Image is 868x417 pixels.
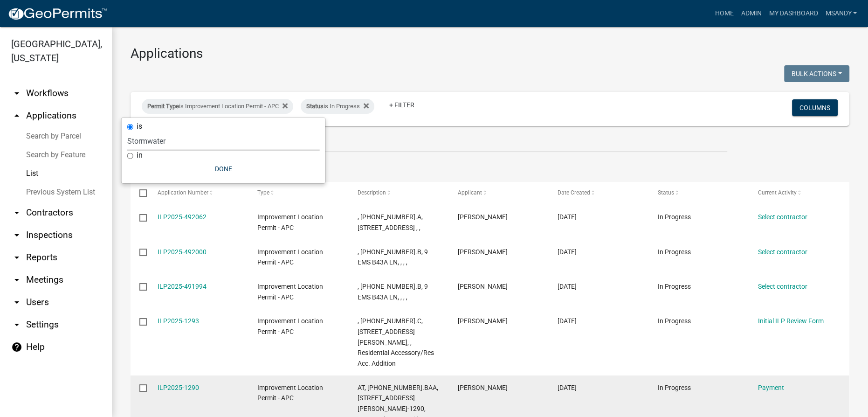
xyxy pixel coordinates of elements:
[11,229,22,241] i: arrow_drop_down
[257,213,323,231] span: Improvement Location Permit - APC
[658,317,691,325] span: In Progress
[257,317,323,335] span: Improvement Location Permit - APC
[458,317,508,325] span: KIM DERF
[301,99,374,114] div: is In Progress
[558,384,577,391] span: 10/13/2025
[758,213,807,221] a: Select contractor
[306,103,324,110] span: Status
[147,103,179,110] span: Permit Type
[458,283,508,290] span: Dennis Middleton
[749,182,849,204] datatable-header-cell: Current Activity
[558,213,577,221] span: 10/13/2025
[158,213,207,221] a: ILP2025-492062
[131,133,727,153] input: Search for applications
[558,283,577,290] span: 10/13/2025
[658,384,691,391] span: In Progress
[758,317,824,325] a: Initial ILP Review Form
[558,189,590,196] span: Date Created
[821,5,861,22] a: msandy
[158,248,207,256] a: ILP2025-492000
[758,384,784,391] a: Payment
[558,248,577,256] span: 10/13/2025
[11,274,22,285] i: arrow_drop_down
[448,182,549,204] datatable-header-cell: Applicant
[11,207,22,218] i: arrow_drop_down
[349,182,449,204] datatable-header-cell: Description
[158,317,199,325] a: ILP2025-1293
[458,213,508,221] span: Todd Gerst
[127,160,320,177] button: Done
[358,213,423,231] span: , 001-011-007.A, 511 W HOPPUS RD, , , ,
[257,283,323,301] span: Improvement Location Permit - APC
[248,182,349,204] datatable-header-cell: Type
[711,5,737,22] a: Home
[158,189,208,196] span: Application Number
[458,384,508,391] span: Sandra Green
[758,248,807,256] a: Select contractor
[11,88,22,99] i: arrow_drop_down
[784,65,849,82] button: Bulk Actions
[11,110,22,121] i: arrow_drop_up
[257,384,323,402] span: Improvement Location Permit - APC
[792,99,838,116] button: Columns
[358,283,428,301] span: , 005-082-001.B, 9 EMS B43A LN, , , ,
[737,5,765,22] a: Admin
[148,182,248,204] datatable-header-cell: Application Number
[131,46,849,62] h3: Applications
[458,189,482,196] span: Applicant
[11,319,22,330] i: arrow_drop_down
[358,189,386,196] span: Description
[658,283,691,290] span: In Progress
[658,248,691,256] span: In Progress
[558,317,577,325] span: 10/13/2025
[358,317,434,367] span: , 035-075-004.C, 12754 S PERU RD, DERF, ILP2025-1293, , Residential Accessory/Res Acc. Addition
[458,248,508,256] span: Dennis Middleton
[257,248,323,266] span: Improvement Location Permit - APC
[658,213,691,221] span: In Progress
[658,189,674,196] span: Status
[765,5,821,22] a: My Dashboard
[11,252,22,263] i: arrow_drop_down
[158,384,199,391] a: ILP2025-1290
[11,341,22,353] i: help
[758,283,807,290] a: Select contractor
[257,189,269,196] span: Type
[142,99,293,114] div: is Improvement Location Permit - APC
[649,182,749,204] datatable-header-cell: Status
[758,189,797,196] span: Current Activity
[358,248,428,266] span: , 005-082-001.B, 9 EMS B43A LN, , , ,
[137,152,143,159] label: in
[382,97,422,113] a: + Filter
[549,182,649,204] datatable-header-cell: Date Created
[131,182,148,204] datatable-header-cell: Select
[137,123,142,130] label: is
[158,283,207,290] a: ILP2025-491994
[11,297,22,308] i: arrow_drop_down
